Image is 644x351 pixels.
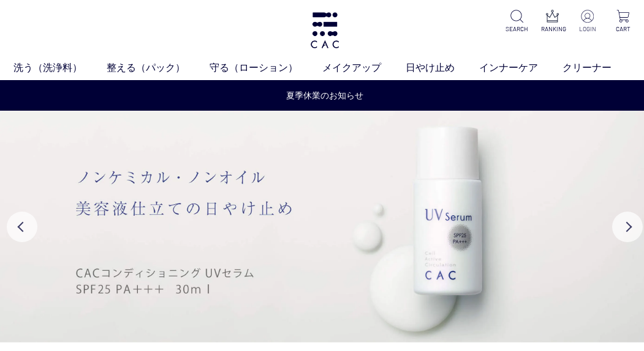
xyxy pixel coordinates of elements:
a: LOGIN [576,10,599,34]
a: 守る（ローション） [210,61,322,75]
a: 日やけ止め [406,61,479,75]
a: RANKING [541,10,564,34]
img: logo [309,12,341,48]
a: CART [612,10,634,34]
p: RANKING [541,24,564,34]
p: LOGIN [576,24,599,34]
a: メイクアップ [322,61,406,75]
button: Next [612,212,643,242]
a: 洗う（洗浄料） [13,61,107,75]
a: インナーケア [479,61,563,75]
a: SEARCH [506,10,528,34]
button: Previous [7,212,37,242]
a: 夏季休業のお知らせ [286,89,363,102]
p: CART [612,24,634,34]
a: 整える（パック） [107,61,210,75]
a: クリーナー [563,61,636,75]
p: SEARCH [506,24,528,34]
